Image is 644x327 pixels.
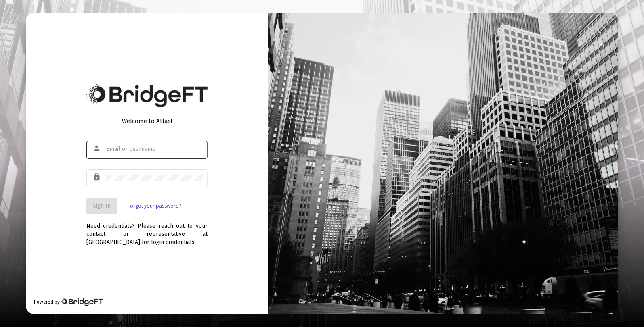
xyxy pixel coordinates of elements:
a: Forgot your password? [128,202,181,210]
span: Sign In [93,202,111,209]
mat-icon: lock [92,172,102,182]
img: Bridge Financial Technology Logo [61,298,103,306]
button: Sign In [86,198,117,214]
input: Email or Username [106,146,203,152]
div: Need credentials? Please reach out to your contact or representative at [GEOGRAPHIC_DATA] for log... [86,214,208,246]
mat-icon: person [92,144,102,153]
div: Welcome to Atlas! [86,117,208,125]
div: Powered by [34,298,103,306]
img: Bridge Financial Technology Logo [86,84,208,107]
